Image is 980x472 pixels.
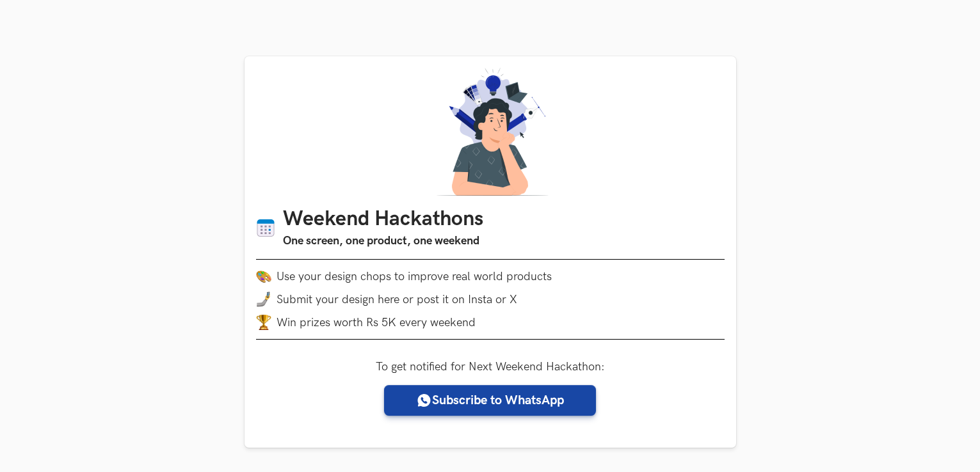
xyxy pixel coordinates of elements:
a: Subscribe to WhatsApp [384,385,596,416]
img: Calendar icon [256,218,275,238]
img: mobile-in-hand.png [256,292,271,307]
h3: One screen, one product, one weekend [283,232,483,250]
label: To get notified for Next Weekend Hackathon: [376,360,605,374]
span: Submit your design here or post it on Insta or X [277,293,517,306]
li: Win prizes worth Rs 5K every weekend [256,315,725,330]
img: A designer thinking [429,68,552,196]
img: trophy.png [256,315,271,330]
li: Use your design chops to improve real world products [256,269,725,284]
img: palette.png [256,269,271,284]
h1: Weekend Hackathons [283,207,483,232]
